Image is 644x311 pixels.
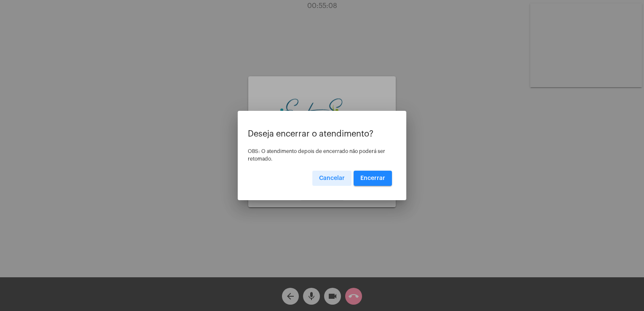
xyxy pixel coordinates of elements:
[360,175,385,181] span: Encerrar
[248,129,396,139] p: Deseja encerrar o atendimento?
[312,171,352,186] button: Cancelar
[319,175,345,181] span: Cancelar
[248,149,385,161] span: OBS: O atendimento depois de encerrado não poderá ser retomado.
[354,171,392,186] button: Encerrar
